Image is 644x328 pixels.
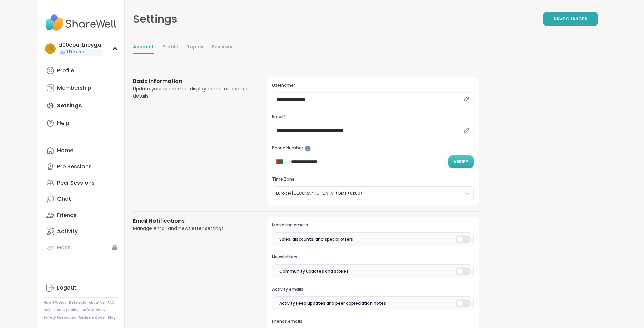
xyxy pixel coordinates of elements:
img: ShareWell Nav Logo [44,11,119,34]
a: Host Training [54,308,79,312]
a: Profile [162,40,178,54]
span: 1 Pro credit [67,49,88,55]
a: Redeem Code [79,315,105,320]
span: Community updates and stories [279,268,349,274]
span: Activity Feed updates and peer appreciation notes [279,300,386,306]
div: Logout [57,284,76,292]
span: d [48,44,52,53]
div: Manage email and newsletter settings [133,225,251,232]
div: Help [57,119,69,127]
a: Account [133,40,154,54]
a: Blog [108,315,116,320]
div: d00courtneygxr [58,41,102,49]
div: Profile [57,67,74,74]
a: FAQ [108,300,115,305]
div: Chat [57,195,71,203]
a: Peer Sessions [44,175,119,191]
div: Activity [57,228,78,235]
h3: Username* [272,83,473,88]
a: Help [44,115,119,131]
a: Sessions [212,40,234,54]
span: Save Changes [554,16,587,22]
button: Save Changes [543,12,598,26]
iframe: Spotlight [305,146,311,152]
a: Help [44,308,52,312]
div: Peer Sessions [57,179,95,187]
a: About Us [89,300,105,305]
a: Topics [187,40,204,54]
h3: Newsletters [272,254,473,260]
a: Home [44,142,119,159]
div: Friends [57,212,77,219]
a: Referrals [69,300,86,305]
a: Membership [44,80,119,96]
div: Host [57,244,70,251]
div: Membership [57,84,91,92]
a: Safety Policy [81,308,105,312]
a: Pro Sessions [44,159,119,175]
a: Chat [44,191,119,207]
div: Update your username, display name, or contact details [133,85,251,100]
h3: Friends emails [272,319,473,324]
h3: Marketing emails [272,222,473,228]
div: Settings [133,11,177,27]
div: Home [57,147,73,154]
h3: Email* [272,114,473,120]
h3: Time Zone [272,176,473,182]
span: Verify [454,159,468,165]
span: Sales, discounts, and special offers [279,236,353,242]
button: Verify [448,155,474,168]
h3: Basic Information [133,77,251,85]
a: Safety Resources [44,315,76,320]
a: Profile [44,62,119,79]
a: Friends [44,207,119,223]
h3: Activity emails [272,286,473,292]
a: Host [44,240,119,256]
h3: Email Notifications [133,217,251,225]
a: Logout [44,280,119,296]
a: Activity [44,223,119,240]
a: How It Works [44,300,66,305]
div: Pro Sessions [57,163,92,170]
h3: Phone Number [272,145,473,151]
